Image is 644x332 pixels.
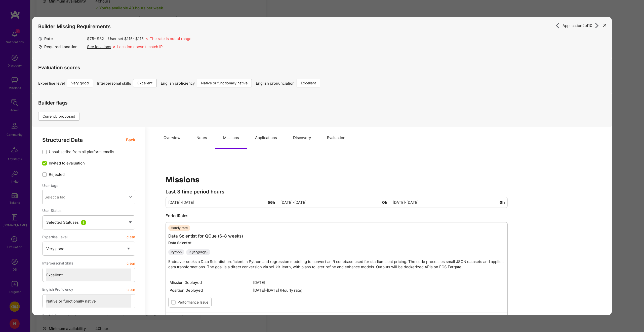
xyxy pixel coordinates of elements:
[562,23,592,28] span: Application 2 of 10
[382,200,390,205] span: 0h
[38,81,65,86] span: Expertise level
[247,127,285,149] button: Applications
[49,161,85,166] span: Invited to evaluation
[268,200,278,205] span: 56h
[256,81,295,86] span: English pronunciation
[146,36,148,42] i: icon Missing
[42,311,77,320] span: English Pronunciation
[215,127,247,149] button: Missions
[44,44,87,52] div: Required Location
[253,280,504,285] span: [DATE]
[168,249,184,255] div: Python
[168,241,510,245] div: Data Scientist
[42,259,73,268] span: Interpersonal Skills
[129,196,132,198] i: icon Chevron
[113,44,115,50] i: icon Missing
[170,280,253,285] span: Mission Deployed
[168,259,510,270] p: Endeavor seeks a Data Scientist proficient in Python and regression modeling to convert an R code...
[87,44,111,49] div: See locations
[253,288,504,293] span: [DATE]-[DATE] (Hourly rate)
[32,17,612,315] div: modal
[127,285,135,294] button: clear
[97,81,131,86] span: Interpersonal skills
[38,36,42,42] i: icon MoneyGray
[42,285,73,294] span: English Proficiency
[168,234,243,239] a: Data Scientist for QCue (6-8 weeks)
[197,79,252,87] div: Native or functionally native
[127,233,135,242] button: clear
[46,220,79,225] span: Selected Statuses
[594,23,600,28] i: icon ArrowRight
[42,209,61,213] span: User Status
[42,233,67,242] span: Expertise Level
[393,200,505,205] div: [DATE]-[DATE]
[38,100,84,106] h4: Builder flags
[161,81,195,86] span: English proficiency
[38,23,111,29] h4: Builder Missing Requirements
[297,79,320,87] div: Excellent
[285,127,319,149] button: Discovery
[42,137,83,143] span: Structured Data
[170,288,253,293] span: Position Deployed
[168,200,280,205] div: [DATE]-[DATE]
[45,194,65,200] div: Select a tag
[81,220,86,225] div: 3
[168,225,190,231] div: Hourly rate
[500,200,505,205] span: 0h
[186,249,210,255] div: R (language)
[38,112,79,121] div: Currently proposed
[127,259,135,268] button: clear
[44,36,87,44] div: Rate
[155,127,188,149] button: Overview
[603,24,606,27] i: icon Close
[67,79,93,87] div: Very good
[133,79,157,87] div: Excellent
[280,200,393,205] div: [DATE]-[DATE]
[166,189,508,195] div: Last 3 time period hours
[38,65,606,71] h4: Evaluation scores
[129,221,132,223] img: caret
[127,311,135,320] button: clear
[49,149,114,155] span: Unsubscribe from all platform emails
[188,127,215,149] button: Notes
[38,44,42,50] i: icon Location
[49,172,65,177] span: Rejected
[555,23,560,28] i: icon ArrowRight
[166,175,508,184] h1: Missions
[117,44,163,52] div: Location doesn’t match IP
[319,127,353,149] button: Evaluation
[178,300,208,305] label: Performance Issue
[150,36,191,44] div: The rate is out of range
[87,36,191,44] div: $ 75 - $ 82 User set $ 115 - $ 115
[166,213,508,219] div: Ended Roles
[126,137,135,143] span: Back
[42,183,58,188] label: User tags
